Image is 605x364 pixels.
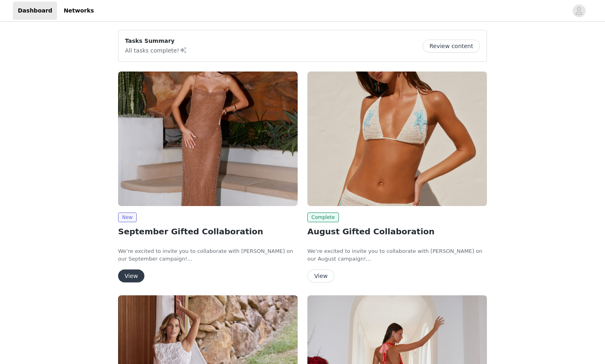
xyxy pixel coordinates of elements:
[118,273,144,279] a: View
[125,45,187,55] p: All tasks complete!
[118,213,137,222] span: New
[13,2,57,20] a: Dashboard
[118,269,144,282] button: View
[307,269,334,282] button: View
[118,225,298,238] h2: September Gifted Collaboration
[307,72,487,206] img: Peppermayo USA
[125,37,187,45] p: Tasks Summary
[307,225,487,238] h2: August Gifted Collaboration
[118,247,298,263] p: We’re excited to invite you to collaborate with [PERSON_NAME] on our September campaign!
[59,2,99,20] a: Networks
[307,247,487,263] p: We’re excited to invite you to collaborate with [PERSON_NAME] on our August campaign!
[423,40,480,53] button: Review content
[118,72,298,206] img: Peppermayo USA
[575,4,583,17] div: avatar
[307,213,339,222] span: Complete
[307,273,334,279] a: View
